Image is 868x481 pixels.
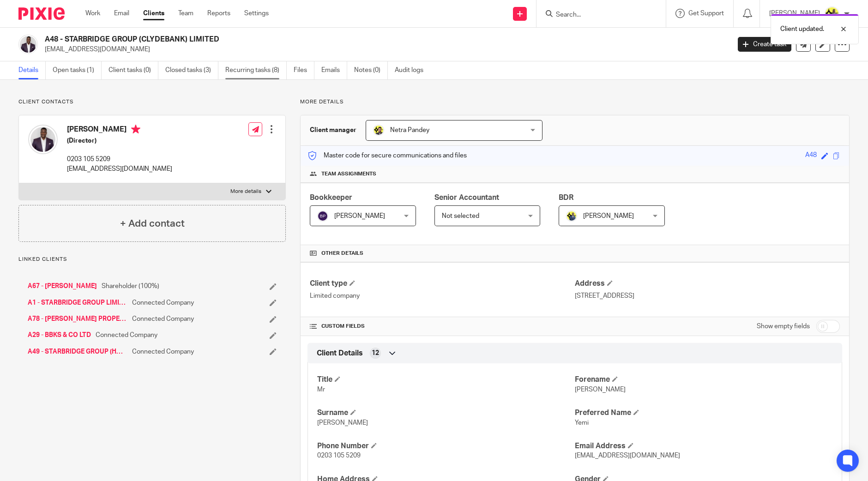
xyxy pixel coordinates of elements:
h4: Surname [317,408,575,418]
h5: (Director) [67,136,172,145]
div: A48 [805,150,817,161]
img: Yemi-Starbridge.jpg [825,6,839,21]
span: Mr [317,386,325,393]
a: Work [85,9,100,18]
a: A29 - BBKS & CO LTD [28,331,91,340]
span: 12 [372,349,379,358]
a: Details [18,61,46,79]
img: Pixie [18,7,65,20]
span: Team assignments [321,170,376,178]
h4: + Add contact [120,216,185,231]
span: Bookkeeper [310,194,352,201]
span: Netra Pandey [390,127,429,133]
span: [PERSON_NAME] [317,420,368,426]
a: Files [294,61,314,79]
span: Shareholder (100%) [102,282,159,291]
span: Not selected [442,213,479,219]
span: Connected Company [132,347,194,356]
h2: A48 - STARBRIDGE GROUP (CLYDEBANK) LIMITED [45,35,588,44]
a: Create task [738,37,791,52]
span: Senior Accountant [434,194,499,201]
p: 0203 105 5209 [67,155,172,164]
label: Show empty fields [757,322,810,331]
p: More details [300,98,850,106]
a: Audit logs [395,61,430,79]
a: Closed tasks (3) [165,61,218,79]
a: Emails [321,61,347,79]
a: Reports [207,9,230,18]
p: Client updated. [780,24,824,34]
span: 0203 105 5209 [317,452,361,459]
p: [STREET_ADDRESS] [575,291,840,301]
p: Linked clients [18,256,286,263]
img: svg%3E [317,210,328,222]
h4: [PERSON_NAME] [67,125,172,136]
span: Other details [321,250,363,257]
a: Open tasks (1) [53,61,102,79]
h4: Title [317,375,575,385]
p: More details [230,188,261,195]
a: Client tasks (0) [108,61,158,79]
h3: Client manager [310,126,356,135]
span: [PERSON_NAME] [583,213,634,219]
span: Yemi [575,420,589,426]
a: Team [178,9,193,18]
h4: CUSTOM FIELDS [310,323,575,330]
p: Master code for secure communications and files [307,151,467,160]
span: [PERSON_NAME] [575,386,626,393]
img: Screenshot%202025-08-18%20171408.png [18,35,38,54]
a: A49 - STARBRIDGE GROUP (HOLDINGS) LIMITED [28,347,127,356]
span: [PERSON_NAME] [334,213,385,219]
a: A67 - [PERSON_NAME] [28,282,97,291]
span: [EMAIL_ADDRESS][DOMAIN_NAME] [575,452,680,459]
h4: Client type [310,279,575,289]
span: Connected Company [132,314,194,324]
h4: Email Address [575,441,832,451]
span: Client Details [317,349,363,358]
i: Primary [131,125,140,134]
img: Dennis-Starbridge.jpg [566,210,577,222]
span: Connected Company [96,331,157,340]
p: Limited company [310,291,575,301]
p: [EMAIL_ADDRESS][DOMAIN_NAME] [45,45,724,54]
h4: Preferred Name [575,408,832,418]
h4: Phone Number [317,441,575,451]
a: Clients [143,9,164,18]
p: [EMAIL_ADDRESS][DOMAIN_NAME] [67,164,172,174]
a: Settings [244,9,269,18]
h4: Forename [575,375,832,385]
span: BDR [559,194,573,201]
a: Notes (0) [354,61,388,79]
a: Email [114,9,129,18]
img: Netra-New-Starbridge-Yellow.jpg [373,125,384,136]
img: Screenshot%202025-08-18%20171408.png [28,125,58,154]
p: Client contacts [18,98,286,106]
a: A1 - STARBRIDGE GROUP LIMITED [28,298,127,307]
h4: Address [575,279,840,289]
span: Connected Company [132,298,194,307]
a: A78 - [PERSON_NAME] PROPERTIES LTD [28,314,127,324]
a: Recurring tasks (8) [225,61,287,79]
